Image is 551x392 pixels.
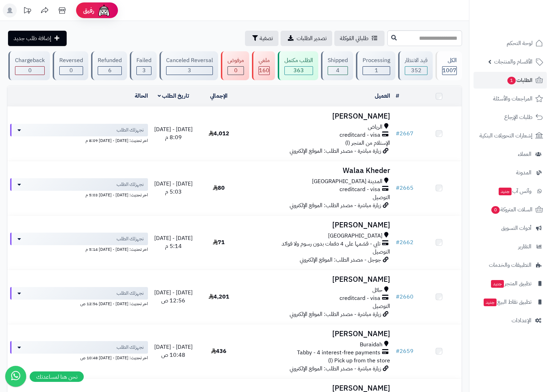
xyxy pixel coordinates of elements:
span: 1 [507,77,516,84]
span: [DATE] - [DATE] 12:56 ص [154,288,193,305]
span: 352 [411,66,422,75]
div: اخر تحديث: [DATE] - [DATE] 8:09 م [10,136,148,144]
a: #2659 [396,347,414,355]
div: 3 [137,67,151,75]
div: الطلب مكتمل [284,56,313,65]
img: ai-face.png [97,3,111,17]
span: زيارة مباشرة - مصدر الطلب: الموقع الإلكتروني [290,147,381,155]
a: Chargeback 0 [7,51,51,80]
span: creditcard - visa [340,186,380,194]
a: تطبيق المتجرجديد [474,275,547,292]
div: اخر تحديث: [DATE] - [DATE] 5:14 م [10,245,148,252]
div: 363 [285,67,313,75]
span: [DATE] - [DATE] 5:14 م [154,234,193,250]
div: Failed [136,56,151,65]
a: العميل [375,92,390,100]
span: العملاء [518,149,531,159]
a: وآتس آبجديد [474,183,547,199]
div: Canceled Reversal [166,56,213,65]
div: ملغي [259,56,270,65]
span: 4,201 [209,293,229,301]
span: نجهزلك الطلب [117,235,144,242]
a: إشعارات التحويلات البنكية [474,127,547,144]
div: قيد الانتظار [405,56,427,65]
span: رفيق [83,6,94,15]
div: Chargeback [15,56,45,65]
div: Shipped [328,56,348,65]
a: تاريخ الطلب [158,92,189,100]
span: زيارة مباشرة - مصدر الطلب: الموقع الإلكتروني [290,310,381,318]
span: # [396,238,400,247]
h3: Walaa Kheder [244,167,390,175]
span: التطبيقات والخدمات [489,260,531,270]
div: Processing [363,56,390,65]
span: 80 [213,184,225,192]
span: # [396,293,400,301]
span: التوصيل [373,302,390,310]
span: السلات المتروكة [491,205,533,214]
span: أدوات التسويق [501,223,531,233]
span: 1007 [442,66,456,75]
div: اخر تحديث: [DATE] - [DATE] 10:48 ص [10,354,148,361]
div: اخر تحديث: [DATE] - [DATE] 12:56 ص [10,300,148,307]
div: Reversed [59,56,83,65]
span: تطبيق نقاط البيع [483,297,531,307]
a: #2660 [396,293,414,301]
span: 0 [69,66,73,75]
span: الإعدادات [512,316,531,325]
span: [DATE] - [DATE] 5:03 م [154,180,193,196]
span: # [396,184,400,192]
h3: [PERSON_NAME] [244,112,390,120]
h3: [PERSON_NAME] [244,221,390,229]
a: التطبيقات والخدمات [474,257,547,273]
a: طلبات الإرجاع [474,109,547,126]
div: 0 [228,67,244,75]
a: الإعدادات [474,312,547,329]
a: إضافة طلب جديد [8,31,67,46]
span: التوصيل [373,193,390,202]
span: 363 [293,66,304,75]
span: creditcard - visa [340,294,380,302]
span: 436 [211,347,226,355]
a: طلباتي المُوكلة [334,31,385,46]
span: 3 [142,66,146,75]
span: جديد [491,280,504,288]
a: قيد الانتظار 352 [397,51,434,80]
span: المراجعات والأسئلة [493,94,533,104]
span: 0 [491,206,500,214]
div: 1 [363,67,390,75]
a: Processing 1 [355,51,397,80]
h3: [PERSON_NAME] [244,276,390,284]
span: الإستلام من المتجر (ا) [345,139,390,147]
a: Reversed 0 [51,51,90,80]
span: # [396,347,400,355]
span: نجهزلك الطلب [117,344,144,351]
a: Shipped 4 [320,51,355,80]
a: مرفوض 0 [219,51,251,80]
span: زيارة مباشرة - مصدر الطلب: الموقع الإلكتروني [290,201,381,210]
span: طلبات الإرجاع [504,112,533,122]
a: ملغي 160 [251,51,276,80]
a: الحالة [135,92,148,100]
span: 0 [234,66,238,75]
span: التوصيل [373,248,390,256]
a: أدوات التسويق [474,220,547,236]
a: الإجمالي [210,92,228,100]
div: 0 [60,67,83,75]
a: # [396,92,399,100]
span: 71 [213,238,225,247]
span: # [396,129,400,138]
span: وآتس آب [498,186,531,196]
div: مرفوض [228,56,244,65]
div: 6 [98,67,121,75]
div: Refunded [98,56,122,65]
div: 4 [328,67,348,75]
a: Refunded 6 [90,51,128,80]
button: تصفية [245,31,278,46]
span: نجهزلك الطلب [117,181,144,188]
span: [DATE] - [DATE] 10:48 ص [154,343,193,359]
a: تطبيق نقاط البيعجديد [474,294,547,310]
span: 1 [375,66,378,75]
span: الأقسام والمنتجات [494,57,533,67]
span: creditcard - visa [340,131,380,139]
